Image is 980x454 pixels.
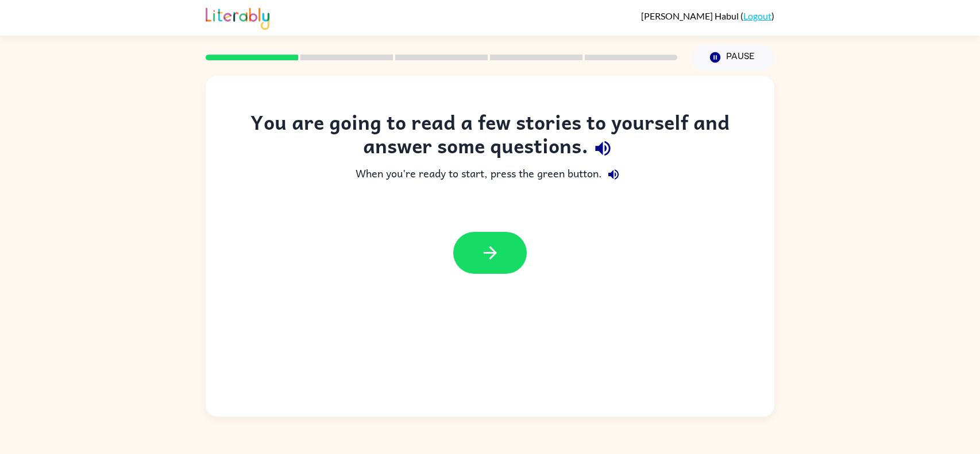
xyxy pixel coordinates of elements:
[206,5,269,30] img: Literably
[743,10,771,21] a: Logout
[641,10,740,21] span: [PERSON_NAME] Habul
[229,163,751,186] div: When you're ready to start, press the green button.
[641,10,774,21] div: ( )
[691,44,774,71] button: Pause
[229,110,751,163] div: You are going to read a few stories to yourself and answer some questions.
